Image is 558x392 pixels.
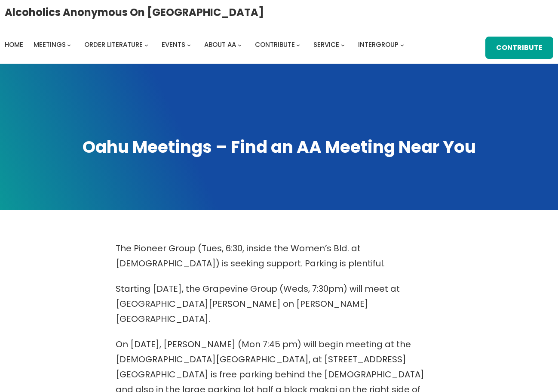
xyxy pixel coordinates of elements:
a: Intergroup [358,39,399,51]
a: Service [313,39,339,51]
nav: Intergroup [5,39,407,51]
a: Events [162,39,185,51]
a: Alcoholics Anonymous on [GEOGRAPHIC_DATA] [5,3,264,22]
a: Contribute [485,37,553,59]
button: Contribute submenu [296,43,300,46]
button: About AA submenu [238,43,242,46]
p: Starting [DATE], the Grapevine Group (Weds, 7:30pm) will meet at [GEOGRAPHIC_DATA][PERSON_NAME] o... [116,281,442,327]
span: Events [162,40,185,49]
button: Order Literature submenu [144,43,148,46]
a: Home [5,39,23,51]
span: About AA [204,40,236,49]
button: Events submenu [187,43,191,46]
a: Contribute [255,39,295,51]
a: About AA [204,39,236,51]
span: Order Literature [84,40,143,49]
span: Contribute [255,40,295,49]
button: Intergroup submenu [400,43,404,46]
p: The Pioneer Group (Tues, 6:30, inside the Women’s Bld. at [DEMOGRAPHIC_DATA]) is seeking support.... [116,241,442,271]
a: Meetings [34,39,66,51]
span: Service [313,40,339,49]
span: Intergroup [358,40,399,49]
button: Meetings submenu [67,43,71,46]
span: Home [5,40,23,49]
span: Meetings [34,40,66,49]
h1: Oahu Meetings – Find an AA Meeting Near You [9,136,549,159]
button: Service submenu [341,43,345,46]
